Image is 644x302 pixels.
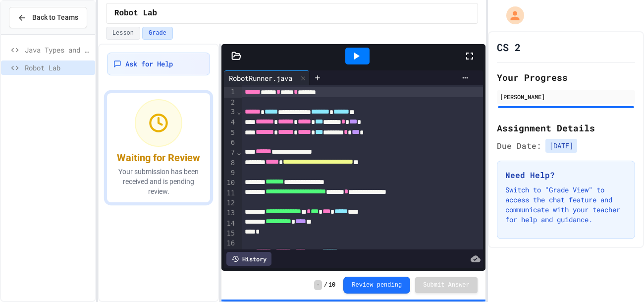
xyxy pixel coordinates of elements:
button: Submit Answer [415,277,478,293]
span: Submit Answer [423,281,470,289]
div: 3 [224,107,236,118]
div: 10 [224,178,236,188]
button: Grade [142,27,173,40]
span: Fold line [236,249,241,257]
div: 17 [224,248,236,259]
span: Ask for Help [125,59,173,69]
div: RobotRunner.java [224,70,310,85]
span: Due Date: [497,140,541,152]
button: Back to Teams [9,7,87,28]
p: Your submission has been received and is pending review. [113,167,205,196]
div: 12 [224,198,236,208]
div: 4 [224,118,236,128]
h2: Your Progress [497,70,635,84]
div: History [226,252,271,266]
h1: CS 2 [497,40,521,54]
span: Java Types and Methods review [25,45,91,55]
button: Lesson [106,27,140,40]
h3: Need Help? [505,169,627,181]
span: Fold line [236,148,241,156]
h2: Assignment Details [497,121,635,135]
button: Review pending [343,277,410,294]
span: [DATE] [545,139,577,153]
div: 2 [224,98,236,108]
span: - [314,280,322,290]
div: Waiting for Review [117,151,200,165]
span: Fold line [236,108,241,116]
span: / [324,281,327,289]
div: RobotRunner.java [224,73,297,83]
iframe: chat widget [602,262,634,292]
div: 9 [224,168,236,178]
div: 16 [224,239,236,248]
iframe: chat widget [562,219,634,261]
div: 8 [224,158,236,169]
span: 10 [328,281,335,289]
span: Robot Lab [25,62,91,73]
div: My Account [496,4,527,27]
div: 13 [224,208,236,219]
span: Robot Lab [114,7,157,19]
div: 6 [224,138,236,148]
div: 1 [224,87,236,98]
p: Switch to "Grade View" to access the chat feature and communicate with your teacher for help and ... [505,185,627,225]
div: [PERSON_NAME] [500,92,632,101]
div: 5 [224,128,236,138]
div: 7 [224,148,236,158]
div: 15 [224,229,236,239]
div: 14 [224,219,236,229]
span: Back to Teams [32,12,78,23]
div: 11 [224,188,236,199]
